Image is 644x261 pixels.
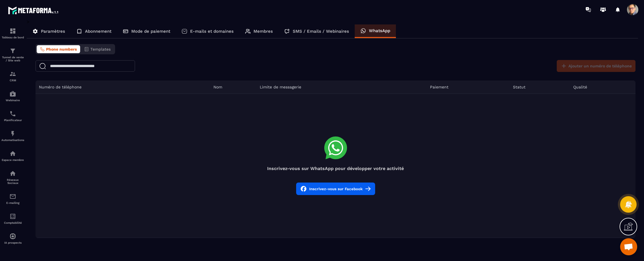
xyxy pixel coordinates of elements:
img: automations [9,233,16,240]
a: schedulerschedulerPlanificateur [1,106,24,126]
th: Statut [510,80,570,94]
p: IA prospects [1,241,24,244]
p: Planificateur [1,119,24,122]
img: email [9,193,16,200]
span: Templates [90,47,111,51]
p: Tunnel de vente / Site web [1,56,24,62]
p: E-mailing [1,201,24,204]
img: scheduler [9,110,16,117]
a: social-networksocial-networkRéseaux Sociaux [1,166,24,189]
th: Numéro de téléphone [36,80,210,94]
a: automationsautomationsWebinaire [1,86,24,106]
p: WhatsApp [369,28,390,33]
p: Webinaire [1,99,24,102]
th: Limite de messagerie [256,80,427,94]
p: Réseaux Sociaux [1,178,24,185]
a: formationformationCRM [1,66,24,86]
a: automationsautomationsAutomatisations [1,126,24,146]
img: social-network [9,170,16,177]
a: formationformationTableau de bord [1,23,24,43]
img: automations [9,130,16,137]
img: logo [8,5,59,15]
img: automations [9,90,16,97]
p: SMS / Emails / Webinaires [293,29,349,34]
p: Espace membre [1,158,24,161]
a: Ouvrir le chat [620,238,637,255]
th: Nom [210,80,256,94]
img: formation [9,71,16,77]
p: Comptabilité [1,221,24,224]
img: formation [9,47,16,54]
button: Phone numbers [37,45,80,53]
button: Templates [81,45,114,53]
a: emailemailE-mailing [1,189,24,209]
div: > [27,19,638,238]
img: automations [9,150,16,157]
a: automationsautomationsEspace membre [1,146,24,166]
p: Abonnement [85,29,111,34]
span: Phone numbers [46,47,77,51]
a: accountantaccountantComptabilité [1,209,24,229]
h4: Inscrivez-vous sur WhatsApp pour développer votre activité [36,166,635,171]
p: Paramètres [41,29,65,34]
img: accountant [9,213,16,220]
p: Mode de paiement [131,29,170,34]
img: formation [9,28,16,34]
p: E-mails et domaines [190,29,234,34]
a: formationformationTunnel de vente / Site web [1,43,24,66]
button: Inscrivez-vous sur Facebook [296,183,375,195]
p: Automatisations [1,138,24,142]
p: Tableau de bord [1,36,24,39]
th: Paiement [427,80,510,94]
p: CRM [1,79,24,82]
p: Membres [254,29,273,34]
th: Qualité [570,80,635,94]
